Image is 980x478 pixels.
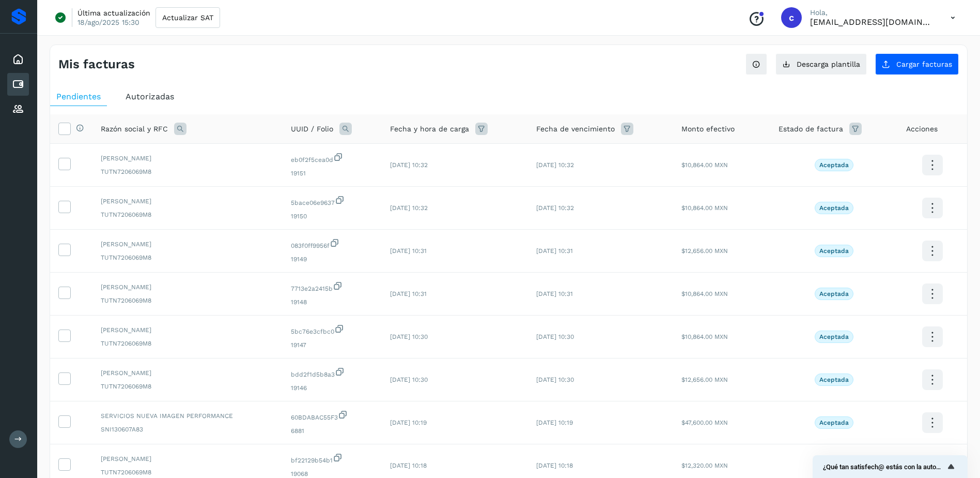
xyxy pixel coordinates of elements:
p: Hola, [810,8,934,17]
span: [DATE] 10:32 [390,204,428,212]
span: [DATE] 10:30 [536,376,574,383]
p: Aceptada [819,247,849,255]
span: [DATE] 10:31 [390,247,427,255]
span: Estado de factura [779,124,843,135]
span: [DATE] 10:18 [390,462,427,469]
span: Razón social y RFC [101,124,168,135]
span: bf22129b54b1 [291,453,374,465]
span: [DATE] 10:32 [536,161,574,169]
span: [PERSON_NAME] [101,154,274,163]
p: Aceptada [819,204,849,212]
span: Autorizadas [126,92,174,101]
span: $10,864.00 MXN [681,204,728,212]
span: 19151 [291,169,374,178]
p: Aceptada [819,333,849,340]
div: Cuentas por pagar [7,73,29,96]
span: ¿Qué tan satisfech@ estás con la autorización de tus facturas? [823,463,945,471]
p: Aceptada [819,290,849,297]
button: Descarga plantilla [775,53,867,75]
p: 18/ago/2025 15:30 [77,18,139,27]
div: Inicio [7,48,29,71]
span: $47,600.00 MXN [681,419,728,426]
span: TUTN7206069M8 [101,167,274,176]
span: TUTN7206069M8 [101,468,274,477]
span: Acciones [906,124,938,135]
p: Aceptada [819,161,849,169]
span: [DATE] 10:19 [390,419,427,426]
span: TUTN7206069M8 [101,210,274,219]
span: 5bace06e9637 [291,195,374,207]
span: [DATE] 10:31 [390,290,427,297]
span: 6881 [291,426,374,436]
div: Proveedores [7,98,29,121]
span: 19146 [291,383,374,393]
span: TUTN7206069M8 [101,382,274,391]
span: [DATE] 10:31 [536,247,573,255]
span: [PERSON_NAME] [101,454,274,464]
span: Cargar facturas [896,61,952,68]
span: [DATE] 10:30 [390,333,428,340]
span: bdd2f1d5b8a3 [291,367,374,379]
span: [DATE] 10:30 [536,333,574,340]
h4: Mis facturas [58,57,135,72]
p: Aceptada [819,419,849,426]
span: Fecha y hora de carga [390,124,469,135]
span: [PERSON_NAME] [101,197,274,206]
span: eb0f2f5cea0d [291,152,374,165]
span: SERVICIOS NUEVA IMAGEN PERFORMANCE [101,411,274,421]
span: [DATE] 10:32 [390,161,428,169]
span: [DATE] 10:19 [536,419,573,426]
span: 60BDABAC55F3 [291,410,374,422]
span: [DATE] 10:30 [390,376,428,383]
span: $12,656.00 MXN [681,376,728,383]
span: 19149 [291,255,374,264]
span: TUTN7206069M8 [101,253,274,262]
p: Última actualización [77,8,150,18]
span: SNI130607A83 [101,425,274,434]
span: $10,864.00 MXN [681,161,728,169]
span: [PERSON_NAME] [101,282,274,292]
span: Monto efectivo [681,124,735,135]
span: [PERSON_NAME] [101,240,274,249]
span: $10,864.00 MXN [681,333,728,340]
span: TUTN7206069M8 [101,339,274,348]
span: Actualizar SAT [162,14,213,21]
span: [DATE] 10:32 [536,204,574,212]
span: 5bc76e3cfbc0 [291,324,374,336]
span: Fecha de vencimiento [536,124,615,135]
span: 19148 [291,297,374,307]
span: [DATE] 10:31 [536,290,573,297]
span: Descarga plantilla [797,61,860,68]
span: $10,864.00 MXN [681,290,728,297]
span: [PERSON_NAME] [101,368,274,378]
span: $12,320.00 MXN [681,462,728,469]
button: Actualizar SAT [155,7,220,28]
button: Mostrar encuesta - ¿Qué tan satisfech@ estás con la autorización de tus facturas? [823,460,957,473]
p: cxp@53cargo.com [810,17,934,27]
span: TUTN7206069M8 [101,296,274,305]
button: Cargar facturas [875,53,959,75]
span: 7713e2a2415b [291,281,374,293]
span: UUID / Folio [291,124,333,135]
p: Aceptada [819,376,849,383]
span: $12,656.00 MXN [681,247,728,255]
span: Pendientes [56,92,101,101]
span: 19147 [291,340,374,350]
span: [DATE] 10:18 [536,462,573,469]
span: [PERSON_NAME] [101,325,274,335]
span: 083f0ff9956f [291,238,374,250]
span: 19150 [291,212,374,221]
